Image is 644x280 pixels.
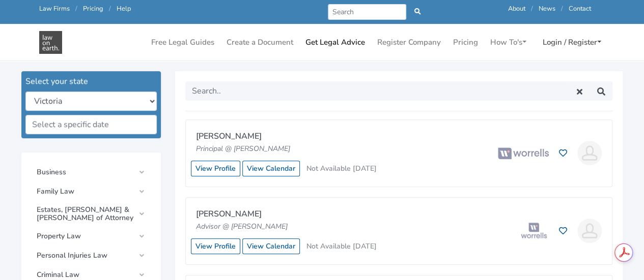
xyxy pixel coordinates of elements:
span: / [75,4,77,13]
button: Not Available [DATE] [302,238,381,254]
a: Property Law [32,227,151,245]
div: Select your state [25,75,157,87]
a: Pricing [83,4,103,13]
span: Property Law [37,232,134,240]
input: Search.. [185,81,569,101]
p: [PERSON_NAME] [196,208,374,221]
a: Create a Document [222,33,297,52]
a: Register Company [373,33,445,52]
input: Select a specific date [25,115,157,134]
a: Estates, [PERSON_NAME] & [PERSON_NAME] of Attorney [32,202,151,226]
a: View Profile [191,161,240,176]
a: Login / Register [539,33,605,52]
p: Principal @ [PERSON_NAME] [196,143,374,154]
button: Not Available [DATE] [302,161,381,176]
a: Law Firms [39,4,70,13]
span: / [109,4,111,13]
a: Pricing [449,33,482,52]
img: Worrells [519,218,549,243]
a: View Calendar [242,161,300,176]
span: Family Law [37,188,134,196]
a: Personal Injuries Law [32,246,151,265]
a: Contact [569,4,591,13]
a: About [508,4,525,13]
a: View Calendar [242,238,300,254]
a: How To's [486,33,530,52]
a: Get Legal Advice [301,33,369,52]
a: Family Law [32,182,151,201]
span: Estates, [PERSON_NAME] & [PERSON_NAME] of Attorney [37,206,134,222]
span: / [561,4,563,13]
a: News [539,4,555,13]
span: Personal Injuries Law [37,252,134,260]
img: Scott Andersen [577,141,602,165]
img: Get Legal Advice in [39,31,62,54]
p: Advisor @ [PERSON_NAME] [196,221,374,232]
span: Business [37,168,134,176]
span: / [531,4,533,13]
a: View Profile [191,238,240,254]
a: Free Legal Guides [147,33,218,52]
input: Search [328,4,407,20]
img: Kate Lee [577,219,602,243]
a: Business [32,163,151,181]
span: Criminal Law [37,271,134,279]
p: [PERSON_NAME] [196,130,374,143]
img: Worrells [498,147,549,159]
a: Help [117,4,131,13]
